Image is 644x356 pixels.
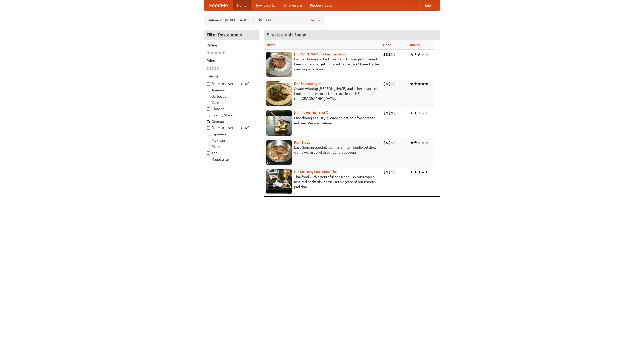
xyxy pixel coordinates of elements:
li: $ [388,52,391,57]
label: Vegetarian [207,157,256,162]
p: East German specialties, in a family-friendly setting. Come warm up with our delicious soups. [266,145,379,155]
img: kohlhaus.jpg [266,140,292,165]
li: $ [393,52,396,57]
li: ★ [421,52,425,57]
li: ★ [414,140,417,145]
li: ★ [410,110,414,116]
a: Change [309,18,321,23]
li: $ [212,66,214,71]
label: Chinese [207,106,256,111]
li: ★ [425,169,429,175]
li: $ [391,169,393,175]
label: Cafe [207,100,256,105]
label: [DEMOGRAPHIC_DATA] [207,125,256,130]
li: ★ [421,140,425,145]
img: esthers.jpg [266,52,292,77]
input: Japanese [207,133,210,136]
li: $ [207,66,209,71]
a: Home [233,0,251,10]
b: Der Speisewagen [294,82,321,86]
li: $ [386,140,388,145]
label: Czech / Slovak [207,113,256,118]
li: $ [386,110,388,116]
li: $ [383,169,386,175]
p: German home-cooked meals and fifty-eight different beers on tap. To get more authentic, you'd nee... [266,57,379,72]
img: speisewagen.jpg [266,81,292,106]
a: FoodMe [204,0,233,10]
li: $ [388,140,391,145]
a: Name [266,43,276,47]
li: $ [391,140,393,145]
li: ★ [410,140,414,145]
li: $ [386,52,388,57]
li: ★ [414,52,417,57]
li: $ [209,66,212,71]
li: $ [391,81,393,87]
img: satay.jpg [266,110,292,136]
a: Help [419,0,435,10]
label: American [207,88,256,93]
li: ★ [214,50,218,56]
input: Barbecue [207,95,210,98]
li: ★ [207,50,210,56]
li: ★ [417,52,421,57]
li: ★ [421,110,425,116]
a: Kohl Haus [294,140,310,144]
label: Barbecue [207,94,256,99]
h5: Rating [207,43,256,48]
input: Pizza [207,145,210,148]
li: $ [391,110,393,116]
li: $ [383,81,386,87]
li: $ [383,140,386,145]
li: ★ [421,169,425,175]
li: ★ [417,169,421,175]
b: Hit Me Baby One More Thai [294,170,338,174]
label: Japanese [207,132,256,137]
img: babythai.jpg [266,169,292,194]
input: [DEMOGRAPHIC_DATA] [207,126,210,130]
a: [PERSON_NAME]'s German Saloon [294,52,348,56]
input: Mexican [207,139,210,142]
li: ★ [410,52,414,57]
li: ★ [222,50,225,56]
li: ★ [414,81,417,87]
li: $ [393,169,396,175]
label: [DEMOGRAPHIC_DATA] [207,81,256,86]
h5: Price [207,58,256,63]
input: American [207,89,210,92]
h5: Cuisine [207,74,256,79]
p: Thai food with a youthful bar scene. Try our tropical inspired cocktails, or tuck into a plate of... [266,174,379,189]
a: Recipe videos [306,0,336,10]
label: Pizza [207,144,256,149]
a: How it works [251,0,279,10]
input: Thai [207,151,210,155]
div: Deliver to: [STREET_ADDRESS][US_STATE] [204,16,325,25]
li: ★ [425,52,429,57]
li: ★ [417,140,421,145]
li: $ [393,110,396,116]
li: ★ [417,110,421,116]
li: $ [383,52,386,57]
a: [GEOGRAPHIC_DATA] [294,111,329,115]
input: Vegetarian [207,158,210,161]
li: $ [391,52,393,57]
li: ★ [421,81,425,87]
li: $ [386,81,388,87]
li: ★ [210,50,214,56]
h4: Filter Restaurants [204,30,259,40]
p: Award-winning [PERSON_NAME] and other favorites. Look for our restored food truck in the NE corne... [266,86,379,101]
li: ★ [218,50,222,56]
li: $ [386,169,388,175]
a: Who we are [279,0,306,10]
li: $ [388,81,391,87]
li: $ [388,110,391,116]
input: Cafe [207,101,210,104]
p: Fine dining Thai-style. Wide selection of vegetarian entrées. We also deliver. [266,115,379,126]
li: $ [393,81,396,87]
a: Price [383,43,391,47]
li: ★ [425,110,429,116]
li: $ [388,169,391,175]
